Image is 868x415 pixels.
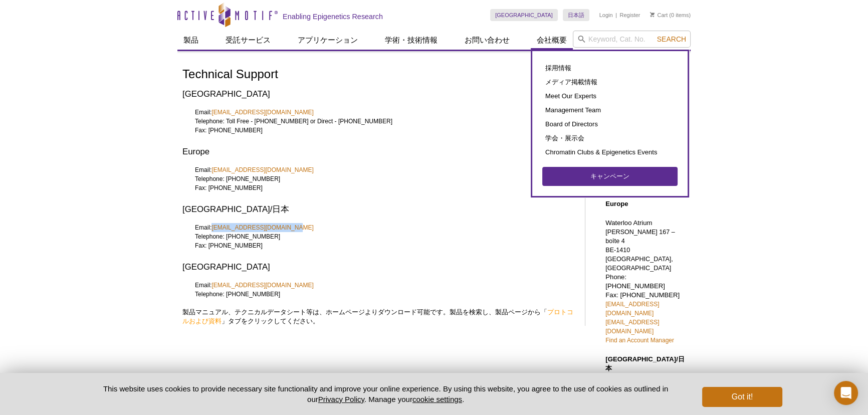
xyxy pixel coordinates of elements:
[542,117,678,131] a: Board of Directors
[542,145,678,159] a: Chromatin Clubs & Epigenetics Events
[615,9,617,21] li: |
[605,200,628,207] strong: Europe
[702,387,782,407] button: Got it!
[650,12,668,19] a: Cart
[182,203,575,216] h3: [GEOGRAPHIC_DATA]/日本
[177,31,204,50] a: 製品
[182,88,575,100] h3: [GEOGRAPHIC_DATA]
[182,308,575,326] p: 製品マニュアル、テクニカルデータシート等は、ホームページよりダウンロード可能です。製品を検索し、製品ページから「 」タブをクリックしてください。
[283,12,383,21] h2: Enabling Epigenetics Research
[605,319,659,335] a: [EMAIL_ADDRESS][DOMAIN_NAME]
[86,383,686,404] p: This website uses cookies to provide necessary site functionality and improve your online experie...
[182,165,575,201] div: Email: Telephone: [PHONE_NUMBER] Fax: [PHONE_NUMBER]
[459,31,516,50] a: お問い合わせ
[605,355,685,372] strong: [GEOGRAPHIC_DATA]/日本
[182,68,575,82] h1: Technical Support
[605,229,675,272] span: [PERSON_NAME] 167 – boîte 4 BE-1410 [GEOGRAPHIC_DATA], [GEOGRAPHIC_DATA]
[211,165,313,174] a: [EMAIL_ADDRESS][DOMAIN_NAME]
[182,261,575,273] h3: [GEOGRAPHIC_DATA]
[599,12,613,19] a: Login
[211,281,313,290] a: [EMAIL_ADDRESS][DOMAIN_NAME]
[657,35,686,43] span: Search
[654,35,689,44] button: Search
[182,146,575,158] h3: Europe
[531,31,573,50] a: 会社概要
[542,89,678,103] a: Meet Our Experts
[220,31,277,50] a: 受託サービス
[318,395,364,403] a: Privacy Policy
[182,281,575,308] div: Email: Telephone: [PHONE_NUMBER]
[650,12,655,17] img: Your Cart
[379,31,444,50] a: 学術・技術情報
[605,301,659,317] a: [EMAIL_ADDRESS][DOMAIN_NAME]
[542,75,678,89] a: メディア掲載情報
[542,131,678,145] a: 学会・展示会
[182,108,575,144] div: Email: Telephone: Toll Free - [PHONE_NUMBER] or Direct - [PHONE_NUMBER] Fax: [PHONE_NUMBER]
[542,103,678,117] a: Management Team
[563,9,589,21] a: 日本語
[542,61,678,75] a: 採用情報
[542,167,678,186] a: キャンペーン
[605,219,686,345] p: Waterloo Atrium Phone: [PHONE_NUMBER] Fax: [PHONE_NUMBER]
[412,395,462,403] button: cookie settings
[650,9,691,21] li: (0 items)
[605,337,674,344] a: Find an Account Manager
[292,31,364,50] a: アプリケーション
[573,31,691,48] input: Keyword, Cat. No.
[211,223,313,232] a: [EMAIL_ADDRESS][DOMAIN_NAME]
[834,381,858,405] div: Open Intercom Messenger
[182,223,575,259] div: Email: Telephone: [PHONE_NUMBER] Fax: [PHONE_NUMBER]
[619,12,640,19] a: Register
[211,108,313,117] a: [EMAIL_ADDRESS][DOMAIN_NAME]
[490,9,558,21] a: [GEOGRAPHIC_DATA]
